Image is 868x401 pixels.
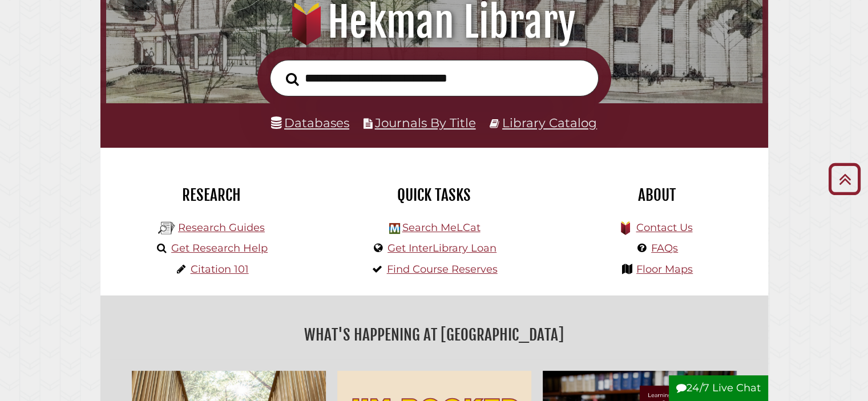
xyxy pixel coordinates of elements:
[178,221,265,234] a: Research Guides
[158,220,175,237] img: Hekman Library Logo
[191,263,249,276] a: Citation 101
[286,72,299,86] i: Search
[375,115,476,130] a: Journals By Title
[636,263,693,276] a: Floor Maps
[636,221,692,234] a: Contact Us
[109,185,314,205] h2: Research
[332,185,537,205] h2: Quick Tasks
[387,263,498,276] a: Find Course Reserves
[824,169,865,188] a: Back to Top
[280,69,305,89] button: Search
[271,115,349,130] a: Databases
[109,322,760,348] h2: What's Happening at [GEOGRAPHIC_DATA]
[387,242,496,254] a: Get InterLibrary Loan
[402,221,480,234] a: Search MeLCat
[171,242,268,254] a: Get Research Help
[389,223,400,234] img: Hekman Library Logo
[554,185,760,205] h2: About
[502,115,597,130] a: Library Catalog
[651,242,678,254] a: FAQs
